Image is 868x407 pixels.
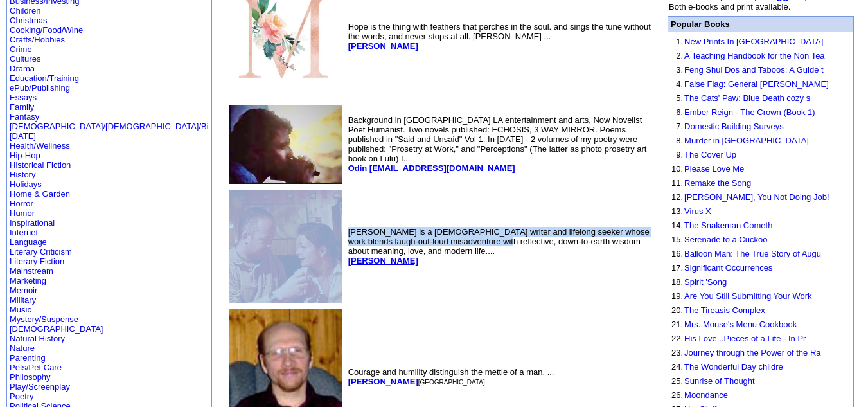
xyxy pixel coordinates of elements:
[10,122,209,131] a: [DEMOGRAPHIC_DATA]/[DEMOGRAPHIC_DATA]/Bi
[10,150,40,160] a: Hip-Hop
[671,120,672,120] img: shim.gif
[10,334,65,343] a: Natural History
[671,49,672,50] img: shim.gif
[10,189,70,199] a: Home & Garden
[684,305,765,315] a: The Tireasis Complex
[684,136,809,145] a: Murder in [GEOGRAPHIC_DATA]
[10,314,78,324] a: Mystery/Suspense
[676,65,683,75] font: 3.
[671,291,683,301] font: 19.
[10,305,31,314] a: Music
[684,150,736,159] a: The Cover Up
[10,160,71,170] a: Historical Fiction
[10,372,51,382] a: Philosophy
[684,348,820,357] a: Journey through the Power of the Ra
[671,261,672,262] img: shim.gif
[684,390,728,400] a: Moondance
[676,79,683,89] font: 4.
[671,320,683,329] font: 21.
[10,35,65,44] a: Crafts/Hobbies
[684,192,829,202] a: [PERSON_NAME], You Not Doing Job!
[676,150,683,159] font: 9.
[671,303,672,304] img: shim.gif
[671,190,672,191] img: shim.gif
[671,402,672,403] img: shim.gif
[348,163,515,173] a: Odin [EMAIL_ADDRESS][DOMAIN_NAME]
[671,388,672,389] img: shim.gif
[671,376,683,386] font: 25.
[229,190,342,303] img: 233510.jpg
[10,170,35,179] a: History
[684,291,812,301] a: Are You Still Submitting Your Work
[671,334,683,343] font: 22.
[229,105,342,184] img: 88864.jpg
[348,256,418,266] a: [PERSON_NAME]
[10,83,70,93] a: ePub/Publishing
[671,233,672,233] img: shim.gif
[10,44,32,54] a: Crime
[671,204,672,205] img: shim.gif
[671,249,683,258] font: 16.
[10,382,70,392] a: Play/Screenplay
[676,136,683,145] font: 8.
[676,51,683,60] font: 2.
[684,376,755,386] a: Sunrise of Thought
[671,318,672,318] img: shim.gif
[684,362,783,372] a: The Wonderful Day childre
[348,22,651,51] font: Hope is the thing with feathers that perches in the soul. and sings the tune without the words, a...
[348,227,650,266] font: [PERSON_NAME] is a [DEMOGRAPHIC_DATA] writer and lifelong seeker whose work blends laugh‑out‑loud...
[684,334,806,343] a: His Love...Pieces of a Life - In Pr
[671,289,672,290] img: shim.gif
[10,343,35,353] a: Nature
[671,105,672,106] img: shim.gif
[671,305,683,315] font: 20.
[671,134,672,134] img: shim.gif
[10,6,40,15] a: Children
[10,199,33,208] a: Horror
[10,112,39,122] a: Fantasy
[671,178,683,188] font: 11.
[10,208,35,218] a: Humor
[671,77,672,78] img: shim.gif
[671,346,672,347] img: shim.gif
[10,295,36,305] a: Military
[10,73,79,83] a: Education/Training
[10,15,48,25] a: Christmas
[10,93,37,102] a: Essays
[10,363,62,372] a: Pets/Pet Care
[348,367,554,386] font: Courage and humility distinguish the mettle of a man. ...
[684,263,772,273] a: Significant Occurrences
[10,324,103,334] a: [DEMOGRAPHIC_DATA]
[671,192,683,202] font: 12.
[671,277,683,287] font: 18.
[684,206,711,216] a: Virus X
[348,377,418,386] a: [PERSON_NAME]
[676,122,683,131] font: 7.
[676,93,683,103] font: 5.
[671,332,672,332] img: shim.gif
[10,218,55,228] a: Inspirational
[671,176,672,177] img: shim.gif
[10,276,46,285] a: Marketing
[10,25,83,35] a: Cooking/Food/Wine
[10,285,37,295] a: Memoir
[671,162,672,163] img: shim.gif
[684,235,767,244] a: Serenade to a Cuckoo
[671,219,672,219] img: shim.gif
[684,249,821,258] a: Balloon Man: The True Story of Augu
[671,63,672,64] img: shim.gif
[10,64,35,73] a: Drama
[684,65,824,75] a: Feng Shui Dos and Taboos: A Guide t
[10,179,42,189] a: Holidays
[10,266,53,276] a: Mainstream
[676,37,683,46] font: 1.
[671,390,683,400] font: 26.
[671,235,683,244] font: 15.
[671,164,683,174] font: 10.
[10,353,46,363] a: Parenting
[684,51,825,60] a: A Teaching Handbook for the Non Tea
[684,37,823,46] a: New Prints In [GEOGRAPHIC_DATA]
